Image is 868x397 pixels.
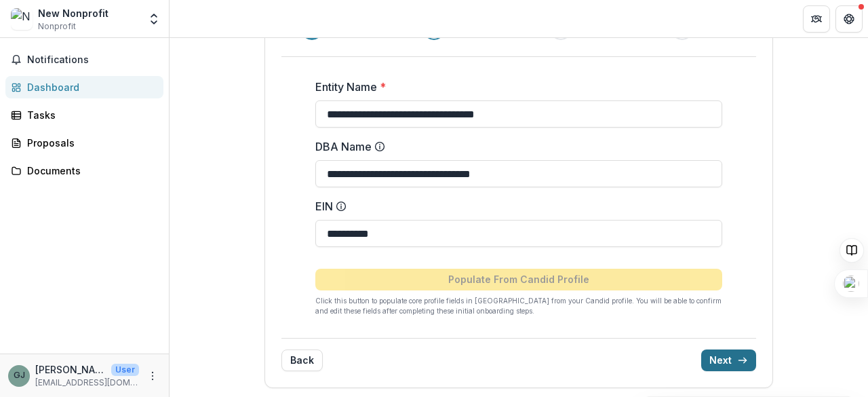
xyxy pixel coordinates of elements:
[315,198,714,214] label: EIN
[281,349,323,371] button: Back
[27,80,153,94] div: Dashboard
[835,5,863,33] button: Get Help
[315,138,714,155] label: DBA Name
[38,6,108,20] div: New Nonprofit
[315,296,722,316] p: Click this button to populate core profile fields in [GEOGRAPHIC_DATA] from your Candid profile. ...
[144,5,163,33] button: Open entity switcher
[5,159,163,182] a: Documents
[38,20,76,33] span: Nonprofit
[27,54,158,66] span: Notifications
[111,364,139,376] p: User
[14,371,25,380] div: Ghazala Jasmeen
[11,8,33,30] img: New Nonprofit
[35,377,139,389] p: [EMAIL_ADDRESS][DOMAIN_NAME]
[5,104,163,126] a: Tasks
[27,136,153,150] div: Proposals
[35,362,106,377] p: [PERSON_NAME]
[5,76,163,98] a: Dashboard
[803,5,830,33] button: Partners
[27,164,153,178] div: Documents
[315,269,722,290] button: Populate From Candid Profile
[315,79,714,95] label: Entity Name
[701,349,756,371] button: Next
[144,368,161,384] button: More
[5,132,163,154] a: Proposals
[27,108,153,122] div: Tasks
[5,49,163,71] button: Notifications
